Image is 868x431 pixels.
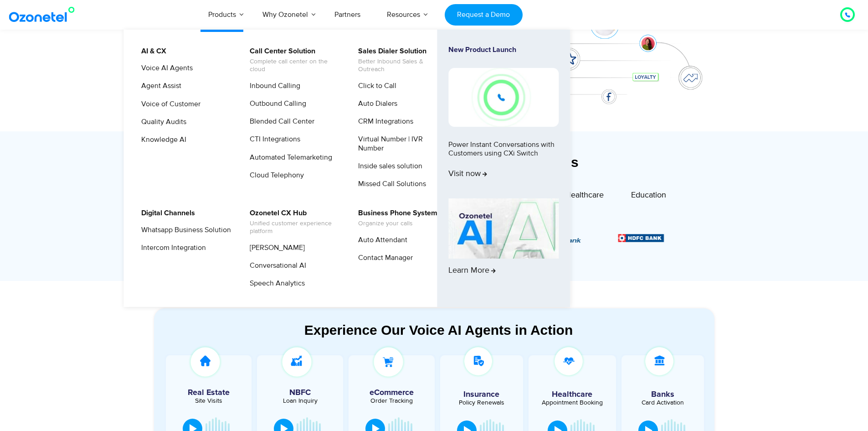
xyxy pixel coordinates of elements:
span: Learn More [448,266,496,276]
a: Voice AI Agents [135,62,194,74]
a: Business Phone SystemOrganize your calls [352,208,439,229]
span: Unified customer experience platform [250,220,339,235]
a: Automated Telemarketing [244,152,334,163]
div: Experience Our Voice AI Agents in Action [163,322,714,338]
a: Auto Attendant [352,234,409,246]
div: 2 / 6 [618,232,664,243]
a: Virtual Number | IVR Number [352,134,449,154]
a: Outbound Calling [244,98,308,109]
h5: Banks [626,390,700,399]
a: Intercom Integration [135,242,207,254]
h5: Insurance [445,390,519,399]
a: Quality Audits [135,116,188,128]
span: Complete call center on the cloud [250,58,339,73]
a: Click to Call [352,80,398,92]
a: Agent Assist [135,80,183,92]
a: Knowledge AI [135,134,188,145]
div: Site Visits [170,398,247,404]
a: [PERSON_NAME] [244,242,306,254]
div: Loan Inquiry [262,398,339,404]
a: CRM Integrations [352,116,415,127]
div: Card Activation [626,400,700,406]
span: Organize your calls [358,220,437,228]
a: Digital Channels [135,208,196,219]
span: Healthcare [565,190,604,200]
a: Speech Analytics [244,278,306,289]
img: New-Project-17.png [448,68,559,126]
span: Education [631,190,666,200]
a: Healthcare [565,188,604,204]
h5: NBFC [262,389,339,397]
a: Education [631,188,666,204]
a: CTI Integrations [244,134,302,145]
h5: Healthcare [535,390,609,399]
a: Contact Manager [352,252,414,264]
img: AI [448,198,559,259]
a: Call Center SolutionComplete call center on the cloud [244,46,341,75]
a: Missed Call Solutions [352,178,427,190]
h5: Real Estate [170,389,247,397]
a: Conversational AI [244,260,308,271]
img: Picture9.png [618,234,664,242]
span: Visit now [448,169,487,179]
div: Order Tracking [353,398,430,404]
a: New Product LaunchPower Instant Conversations with Customers using CXi SwitchVisit now [448,46,559,195]
a: Cloud Telephony [244,170,305,181]
a: Whatsapp Business Solution [135,224,232,236]
a: Inside sales solution [352,161,424,172]
a: Sales Dialer SolutionBetter Inbound Sales & Outreach [352,46,449,75]
a: Blended Call Center [244,116,316,127]
h5: eCommerce [353,389,430,397]
div: Policy Renewals [445,400,519,406]
a: Ozonetel CX HubUnified customer experience platform [244,208,341,237]
a: AI & CX [135,46,168,57]
a: Learn More [448,198,559,291]
div: Appointment Booking [535,400,609,406]
span: Better Inbound Sales & Outreach [358,58,448,73]
a: Inbound Calling [244,80,302,92]
a: Voice of Customer [135,99,202,110]
a: Request a Demo [445,4,523,26]
a: Auto Dialers [352,98,399,109]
